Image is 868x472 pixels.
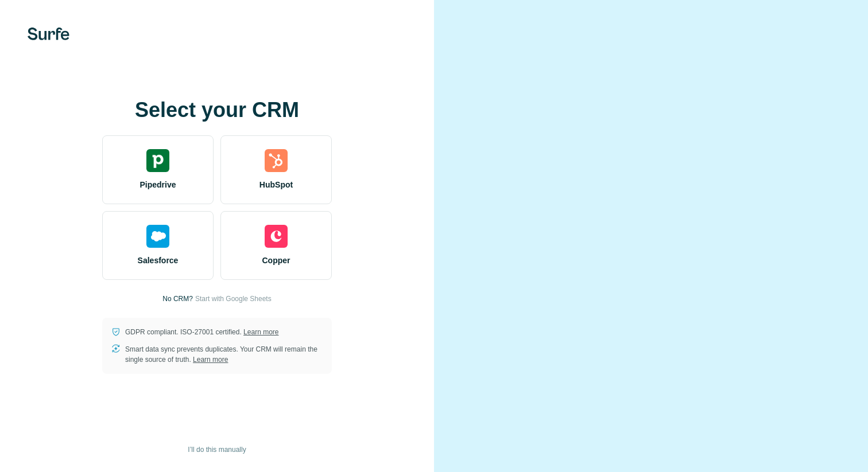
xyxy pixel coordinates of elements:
img: hubspot's logo [265,149,288,172]
span: Copper [262,255,290,266]
span: HubSpot [259,179,293,190]
a: Learn more [243,328,278,336]
span: I’ll do this manually [188,444,246,455]
a: Learn more [193,356,228,364]
p: No CRM? [162,294,193,304]
img: Surfe's logo [28,28,69,40]
p: GDPR compliant. ISO-27001 certified. [125,327,278,337]
img: salesforce's logo [146,225,169,248]
img: copper's logo [265,225,288,248]
p: Smart data sync prevents duplicates. Your CRM will remain the single source of truth. [125,344,323,365]
img: pipedrive's logo [146,149,169,172]
span: Salesforce [138,255,179,266]
button: Start with Google Sheets [195,294,272,304]
button: I’ll do this manually [180,441,254,458]
span: Pipedrive [139,179,176,190]
h1: Select your CRM [102,99,332,122]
